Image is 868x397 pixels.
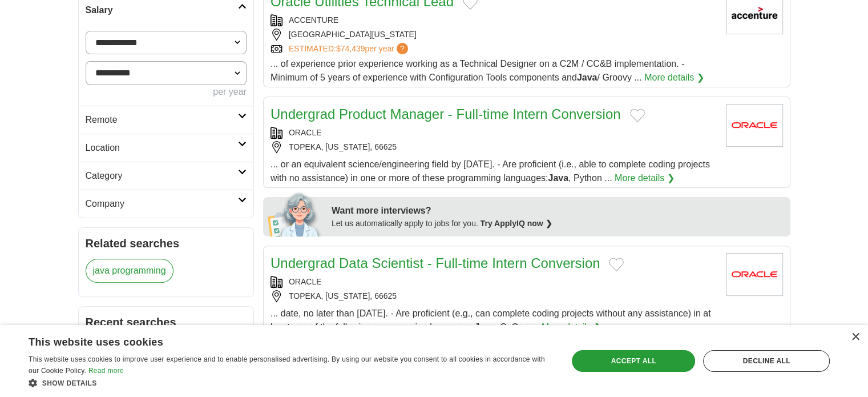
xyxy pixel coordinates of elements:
[271,106,621,122] a: Undergrad Product Manager - Full-time Intern Conversion
[336,44,365,53] span: $74,439
[86,197,238,211] h2: Company
[271,141,717,153] div: TOPEKA, [US_STATE], 66625
[86,141,238,155] h2: Location
[271,255,600,271] a: Undergrad Data Scientist - Full-time Intern Conversion
[332,204,784,218] div: Want more interviews?
[289,277,322,286] a: ORACLE
[474,322,495,332] strong: Java
[271,59,684,82] span: ... of experience prior experience working as a Technical Designer on a C2M / CC&B implementation...
[79,162,253,190] a: Category
[481,219,552,228] a: Try ApplyIQ now ❯
[271,290,717,302] div: TOPEKA, [US_STATE], 66625
[542,320,601,334] a: More details ❯
[86,314,247,331] h2: Recent searches
[548,173,568,183] strong: Java
[79,134,253,162] a: Location
[86,113,238,127] h2: Remote
[268,191,323,236] img: apply-iq-scientist.png
[86,169,238,183] h2: Category
[289,43,410,55] a: ESTIMATED:$74,439per year?
[644,71,704,85] a: More details ❯
[271,29,717,41] div: [GEOGRAPHIC_DATA][US_STATE]
[79,190,253,218] a: Company
[726,104,783,147] img: Oracle logo
[86,85,247,99] div: per year
[29,377,552,388] div: Show details
[630,109,645,122] button: Add to favorite jobs
[29,332,523,349] div: This website uses cookies
[397,43,408,54] span: ?
[577,73,597,82] strong: Java
[42,379,97,387] span: Show details
[271,308,711,332] span: ... date, no later than [DATE]. - Are proficient (e.g., can complete coding projects without any ...
[271,159,710,183] span: ... or an equivalent science/engineering field by [DATE]. - Are proficient (i.e., able to complet...
[289,15,338,25] a: ACCENTURE
[609,258,624,271] button: Add to favorite jobs
[86,235,247,252] h2: Related searches
[572,350,695,372] div: Accept all
[851,333,859,342] div: Close
[79,106,253,134] a: Remote
[726,253,783,296] img: Oracle logo
[615,171,675,185] a: More details ❯
[86,259,173,283] a: java programming
[703,350,830,372] div: Decline all
[86,3,238,17] h2: Salary
[88,367,124,375] a: Read more, opens a new window
[289,128,322,137] a: ORACLE
[332,218,784,230] div: Let us automatically apply to jobs for you.
[29,355,545,375] span: This website uses cookies to improve user experience and to enable personalised advertising. By u...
